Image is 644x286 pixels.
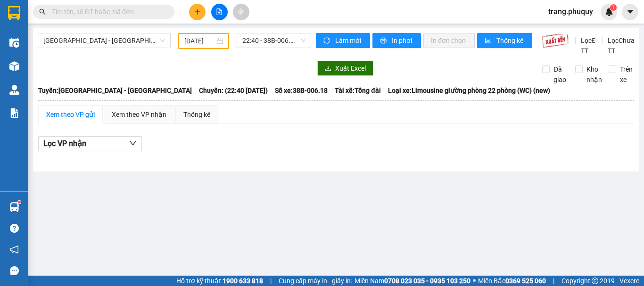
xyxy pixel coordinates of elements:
[9,61,19,71] img: warehouse-icon
[9,85,19,95] img: warehouse-icon
[477,33,532,48] button: bar-chartThống kê
[592,278,598,284] span: copyright
[10,266,19,275] span: message
[43,138,86,149] span: Lọc VP nhận
[604,35,636,56] span: Lọc Chưa TT
[43,33,165,48] span: Hà Nội - Hà Tĩnh
[541,6,601,17] span: trang.phuquy
[542,33,569,48] img: 9k=
[323,37,331,45] span: sync
[189,4,206,20] button: plus
[238,8,244,15] span: aim
[9,202,19,212] img: warehouse-icon
[372,33,421,48] button: printerIn phơi
[18,201,21,204] sup: 1
[52,7,163,17] input: Tìm tên, số ĐT hoặc mã đơn
[392,35,413,46] span: In phơi
[112,109,166,120] div: Xem theo VP nhận
[233,4,249,20] button: aim
[8,6,20,20] img: logo-vxr
[384,277,471,285] strong: 0708 023 035 - 0935 103 250
[275,85,328,96] span: Số xe: 38B-006.18
[176,276,263,286] span: Hỗ trợ kỹ thuật:
[46,109,95,120] div: Xem theo VP gửi
[216,8,223,15] span: file-add
[10,224,19,233] span: question-circle
[9,108,19,118] img: solution-icon
[622,4,638,20] button: caret-down
[199,85,268,96] span: Chuyến: (22:40 [DATE])
[38,136,142,151] button: Lọc VP nhận
[380,37,388,45] span: printer
[223,277,263,285] strong: 1900 633 818
[610,4,617,11] sup: 1
[317,61,373,76] button: downloadXuất Excel
[316,33,370,48] button: syncLàm mới
[478,276,546,286] span: Miền Bắc
[583,64,606,85] span: Kho nhận
[39,8,46,15] span: search
[183,109,210,120] div: Thống kê
[129,139,137,147] span: down
[496,35,525,46] span: Thống kê
[242,33,305,48] span: 22:40 - 38B-006.18
[355,276,471,286] span: Miền Nam
[423,33,475,48] button: In đơn chọn
[279,276,352,286] span: Cung cấp máy in - giấy in:
[184,36,215,46] input: 13/08/2025
[505,277,546,285] strong: 0369 525 060
[485,37,493,45] span: bar-chart
[10,245,19,254] span: notification
[335,35,363,46] span: Làm mới
[38,87,192,94] b: Tuyến: [GEOGRAPHIC_DATA] - [GEOGRAPHIC_DATA]
[605,8,613,16] img: icon-new-feature
[626,8,635,16] span: caret-down
[550,64,570,85] span: Đã giao
[553,276,554,286] span: |
[388,85,550,96] span: Loại xe: Limousine giường phòng 22 phòng (WC) (new)
[611,4,615,11] span: 1
[616,64,636,85] span: Trên xe
[194,8,201,15] span: plus
[270,276,272,286] span: |
[211,4,228,20] button: file-add
[9,38,19,48] img: warehouse-icon
[577,35,602,56] span: Lọc Đã TT
[473,279,476,283] span: ⚪️
[335,85,381,96] span: Tài xế: Tổng đài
